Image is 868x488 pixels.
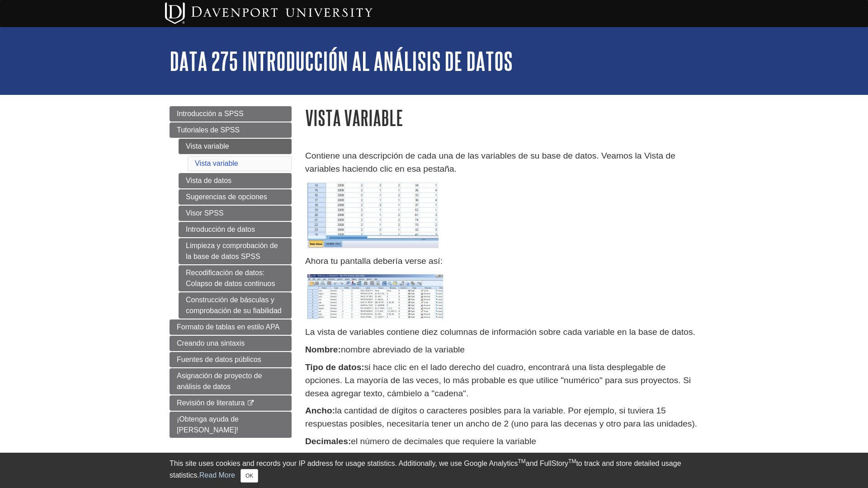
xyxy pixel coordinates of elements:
h1: Vista variable [305,106,698,129]
a: Vista de datos [179,173,292,188]
a: Vista variable [179,139,292,154]
span: Revisión de literatura [177,399,245,407]
a: Vista variable [195,160,238,167]
sup: TM [518,458,525,465]
a: Sugerencias de opciones [179,189,292,205]
span: Asignación de proyecto de análisis de datos [177,372,262,390]
div: This site uses cookies and records your IP address for usage statistics. Additionally, we use Goo... [170,458,698,483]
a: DATA 275 Introducción al análisis de datos [170,47,513,75]
a: Construcción de básculas y comprobación de su fiabilidad [179,292,292,319]
p: la cantidad de dígitos o caracteres posibles para la variable. Por ejemplo, si tuviera 15 respues... [305,404,698,431]
a: Visor SPSS [179,206,292,221]
img: Davenport University [165,2,373,24]
a: Tutoriales de SPSS [170,122,292,138]
p: Ahora tu pantalla debería verse así: [305,255,698,268]
p: La vista de variables contiene diez columnas de información sobre cada variable en la base de datos. [305,326,698,339]
sup: TM [568,458,576,465]
p: Contiene una descripción de cada una de las variables de su base de datos. Veamos la Vista de var... [305,150,698,176]
a: ¡Obtenga ayuda de [PERSON_NAME]! [170,412,292,438]
strong: Nombre: [305,345,341,354]
i: This link opens in a new window [247,400,255,406]
span: Introducción a SPSS [177,110,244,117]
p: si hace clic en el lado derecho del cuadro, encontrará una lista desplegable de opciones. La mayo... [305,361,698,400]
a: Formato de tablas en estilo APA [170,319,292,335]
span: ¡Obtenga ayuda de [PERSON_NAME]! [177,415,239,434]
span: Formato de tablas en estilo APA [177,323,279,331]
a: Introducción a SPSS [170,106,292,122]
span: Tutoriales de SPSS [177,126,240,134]
p: el número de decimales que requiere la variable [305,435,698,448]
a: Recodificación de datos: Colapso de datos continuos [179,265,292,291]
p: nombre abreviado de la variable [305,343,698,357]
a: Asignación de proyecto de análisis de datos [170,368,292,394]
a: Creando una sintaxis [170,336,292,351]
a: Introducción de datos [179,222,292,237]
button: Close [241,469,258,483]
span: Fuentes de datos públicos [177,356,261,363]
strong: Tipo de datos: [305,362,364,372]
a: Read More [199,471,235,479]
span: Creando una sintaxis [177,339,245,347]
a: Fuentes de datos públicos [170,352,292,367]
strong: Decimales: [305,436,351,446]
strong: Ancho: [305,406,335,415]
a: Revisión de literatura [170,395,292,411]
a: Limpieza y comprobación de la base de datos SPSS [179,238,292,264]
